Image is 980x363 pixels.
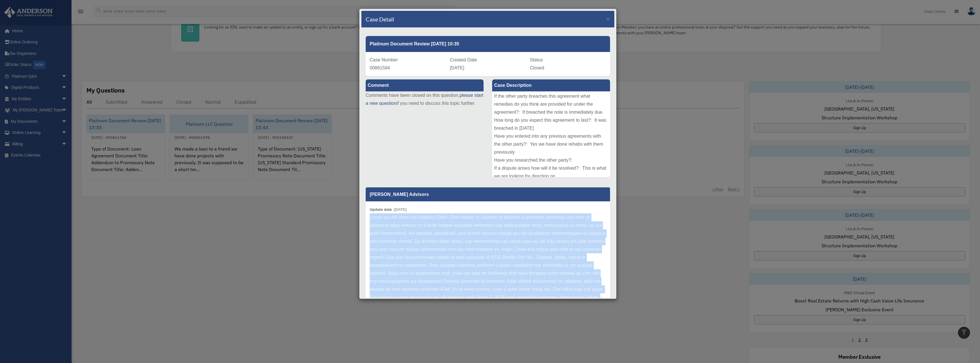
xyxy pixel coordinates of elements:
p: [PERSON_NAME] Advisors [366,187,610,201]
span: 00861584 [370,65,390,70]
small: [DATE] [370,207,407,212]
span: Status [530,57,543,62]
span: Created Date [450,57,477,62]
div: Type of Document: Loan Agreement Document Title: Addendum to Promissory Note Document Title: Adde... [492,91,610,177]
div: Platinum Document Review [DATE] 10:35 [366,36,610,52]
label: Case Description [492,79,610,91]
p: Comments have been closed on this question, if you need to discuss this topic further. [366,91,484,107]
span: Case Number [370,57,398,62]
span: × [606,16,610,22]
label: Comment [366,79,484,91]
button: Close [606,16,610,22]
span: Closed [530,65,544,70]
h4: Case Detail [366,15,394,23]
b: Update date : [370,207,394,212]
span: [DATE] [450,65,464,70]
a: please start a new question [366,93,483,106]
